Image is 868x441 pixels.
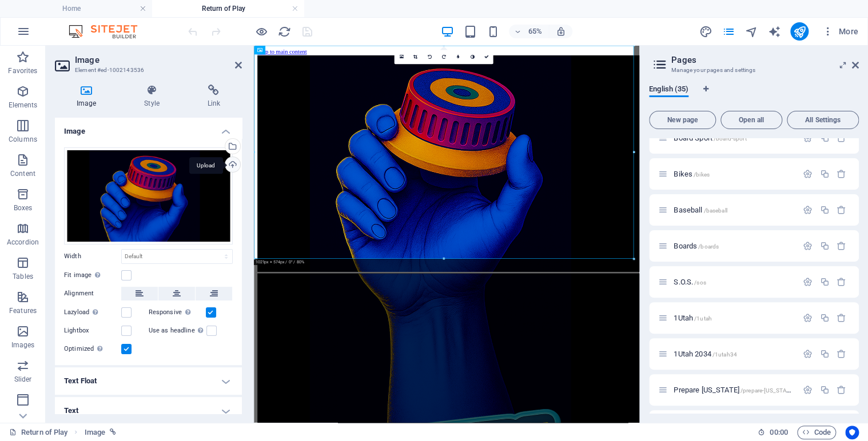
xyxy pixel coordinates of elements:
div: nonball_big_hand_1-o6QV1zy9q2bpgUQ0Z8n4kw.png [64,147,233,244]
span: 00 00 [770,426,787,439]
button: Usercentrics [845,426,859,439]
div: Remove [837,133,846,143]
div: 1Utah 2034/1utah34 [670,350,797,358]
div: Remove [837,277,846,287]
span: Click to open page [674,242,719,250]
span: /1utah [694,315,712,322]
i: On resize automatically adjust zoom level to fit chosen device. [556,26,566,37]
div: Settings [803,169,813,179]
p: Favorites [8,66,37,75]
div: Duplicate [819,133,829,143]
span: Click to open page [674,278,706,286]
label: Responsive [149,306,206,319]
img: Editor Logo [66,25,152,38]
div: Prepare [US_STATE]/prepare-[US_STATE] [670,386,797,394]
a: Upload [225,157,241,173]
h3: Element #ed-1002143536 [75,65,219,75]
p: Slider [14,375,32,384]
div: Duplicate [819,241,829,251]
h4: Text [55,397,242,424]
div: Settings [803,205,813,215]
label: Use as headline [149,324,206,338]
h4: Image [55,118,242,138]
div: Duplicate [819,205,829,215]
span: /baseball [703,207,727,214]
span: Prepare [US_STATE] [674,386,795,394]
h4: Return of Play [152,2,304,15]
button: New page [649,111,716,129]
i: AI Writer [767,25,781,38]
p: Images [11,340,35,350]
div: Remove [837,205,846,215]
div: Remove [837,241,846,251]
a: Crop mode [408,50,423,65]
button: design [699,25,712,38]
button: Click here to leave preview mode and continue editing [254,25,268,38]
div: Settings [803,133,813,143]
i: Reload page [278,25,291,38]
i: Design (Ctrl+Alt+Y) [699,25,712,38]
div: Remove [837,385,846,395]
span: Click to open page [674,350,737,358]
span: More [822,26,858,37]
span: Open all [726,117,777,123]
span: /boards [698,243,719,250]
span: /bikes [694,171,710,178]
h4: Text Float [55,367,242,395]
button: Open all [720,111,782,129]
a: Select files from the file manager, stock photos, or upload file(s) [394,50,408,65]
button: Code [797,426,836,439]
h4: Image [55,85,122,109]
div: Settings [803,385,813,395]
a: Rotate left 90° [423,50,437,65]
a: Confirm ( Ctrl ⏎ ) [479,50,493,65]
label: Optimized [64,342,121,356]
label: Width [64,253,121,259]
div: Settings [803,313,813,323]
button: pages [722,25,735,38]
a: Greyscale [465,50,479,65]
p: Columns [9,135,37,144]
div: Remove [837,169,846,179]
div: Duplicate [819,169,829,179]
span: Code [802,426,831,439]
h6: Session time [758,426,788,439]
label: Lightbox [64,324,121,338]
p: Content [10,169,35,178]
div: Duplicate [819,385,829,395]
div: Duplicate [819,277,829,287]
label: Alignment [64,287,121,300]
i: Publish [793,25,806,38]
label: Lazyload [64,306,121,319]
span: All Settings [792,117,854,123]
h3: Manage your pages and settings [671,65,836,75]
div: Settings [803,349,813,359]
div: Language Tabs [649,85,859,106]
div: Baseball/baseball [670,206,797,214]
span: /1utah34 [712,351,737,358]
p: Accordion [7,238,39,247]
div: Settings [803,277,813,287]
span: /board-sport [714,135,747,142]
button: reload [277,25,291,38]
button: All Settings [787,111,859,129]
h4: Link [186,85,242,109]
button: More [818,22,863,41]
button: publish [790,22,809,41]
span: Click to open page [674,170,710,178]
div: Remove [837,349,846,359]
span: Click to open page [674,206,727,214]
div: Bikes/bikes [670,170,797,178]
h2: Pages [671,55,859,65]
a: Skip to main content [5,5,81,14]
label: Fit image [64,268,121,282]
div: Settings [803,241,813,251]
button: navigator [744,25,758,38]
div: S.O.S./sos [670,278,797,286]
button: text_generator [767,25,781,38]
p: Boxes [14,203,33,213]
div: Duplicate [819,349,829,359]
h6: 65% [526,25,544,38]
a: Rotate right 90° [436,50,451,65]
div: Board Sport/board-sport [670,134,797,142]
